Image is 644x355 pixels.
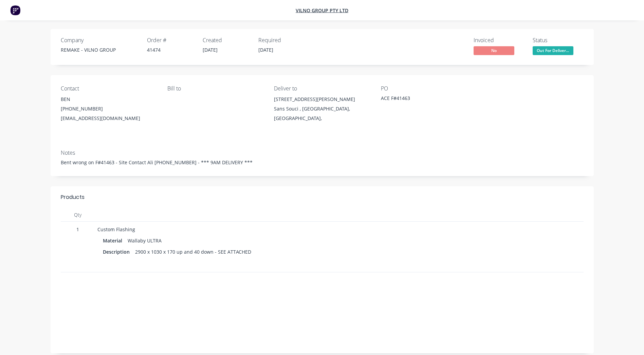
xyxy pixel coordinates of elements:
div: Required [258,37,306,44]
div: Products [61,193,85,201]
div: Description [103,247,132,257]
div: [EMAIL_ADDRESS][DOMAIN_NAME] [61,114,157,123]
span: No [474,46,514,55]
div: Bill to [167,85,263,92]
div: Wallaby ULTRA [125,236,164,246]
div: Bent wrong on F#41463 - Site Contact Ali [PHONE_NUMBER] - *** 9AM DELIVERY *** [61,159,584,166]
span: Custom Flashing [97,226,135,233]
div: Deliver to [274,85,370,92]
div: 2900 x 1030 x 170 up and 40 down - SEE ATTACHED [132,247,254,257]
div: Company [61,37,139,44]
div: Qty [61,208,95,222]
span: [DATE] [258,47,273,53]
span: 1 [63,226,92,233]
div: ACE F#41463 [381,95,466,104]
div: Notes [61,150,584,156]
span: [DATE] [203,47,218,53]
div: 41474 [147,46,195,53]
div: [STREET_ADDRESS][PERSON_NAME]Sans Souci , [GEOGRAPHIC_DATA], [GEOGRAPHIC_DATA], [274,95,370,123]
div: Material [103,236,125,246]
span: Out For Deliver... [533,46,573,55]
a: Vilno Group Pty Ltd [296,7,348,14]
div: [PHONE_NUMBER] [61,104,157,114]
div: Contact [61,85,157,92]
div: Order # [147,37,195,44]
img: Factory [10,5,20,15]
div: Created [203,37,250,44]
div: Status [533,37,584,44]
div: REMAKE - VILNO GROUP [61,46,139,53]
div: Sans Souci , [GEOGRAPHIC_DATA], [GEOGRAPHIC_DATA], [274,104,370,123]
div: BEN [61,95,157,104]
div: [STREET_ADDRESS][PERSON_NAME] [274,95,370,104]
div: PO [381,85,477,92]
div: BEN[PHONE_NUMBER][EMAIL_ADDRESS][DOMAIN_NAME] [61,95,157,123]
div: Invoiced [474,37,525,44]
